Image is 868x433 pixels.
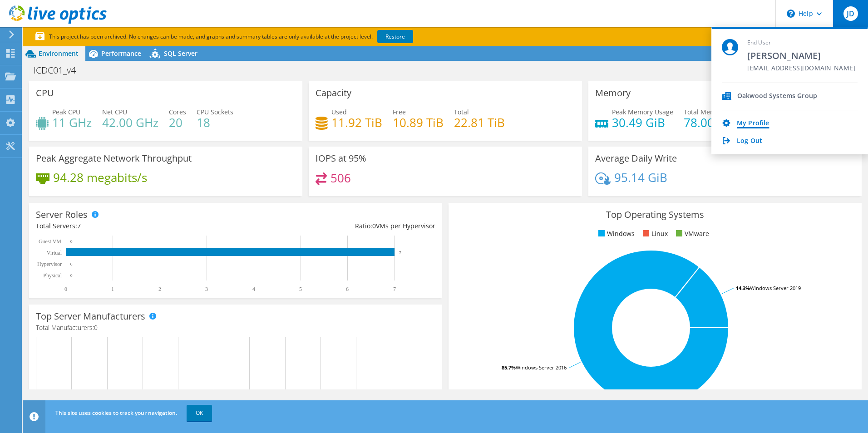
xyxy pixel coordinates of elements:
[596,229,635,239] li: Windows
[455,210,855,220] h3: Top Operating Systems
[30,65,90,75] h1: ICDC01_v4
[299,286,302,292] text: 5
[39,238,61,245] text: Guest VM
[70,239,73,244] text: 0
[737,137,762,146] a: Log Out
[77,221,81,230] span: 7
[36,221,236,231] div: Total Servers:
[674,229,709,239] li: VMware
[158,286,161,292] text: 2
[36,88,54,98] h3: CPU
[502,364,516,371] tspan: 85.7%
[454,108,469,116] span: Total
[684,108,725,116] span: Total Memory
[454,118,505,128] h4: 22.81 TiB
[187,405,212,421] a: OK
[737,92,817,101] div: Oakwood Systems Group
[399,251,401,255] text: 7
[197,118,233,128] h4: 18
[36,311,145,321] h3: Top Server Manufacturers
[684,118,737,128] h4: 78.00 GiB
[37,261,62,267] text: Hypervisor
[331,108,347,116] span: Used
[747,39,855,47] span: End User
[750,285,801,291] tspan: Windows Server 2019
[736,285,750,291] tspan: 14.3%
[612,108,673,116] span: Peak Memory Usage
[35,32,480,42] p: This project has been archived. No changes can be made, and graphs and summary tables are only av...
[102,108,127,116] span: Net CPU
[52,108,80,116] span: Peak CPU
[47,250,62,256] text: Virtual
[331,118,382,128] h4: 11.92 TiB
[197,108,233,116] span: CPU Sockets
[111,286,114,292] text: 1
[64,286,67,292] text: 0
[612,118,673,128] h4: 30.49 GiB
[737,119,769,128] a: My Profile
[169,108,186,116] span: Cores
[55,409,177,417] span: This site uses cookies to track your navigation.
[205,286,208,292] text: 3
[102,118,158,128] h4: 42.00 GHz
[393,108,406,116] span: Free
[393,286,396,292] text: 7
[747,64,855,73] span: [EMAIL_ADDRESS][DOMAIN_NAME]
[43,272,62,279] text: Physical
[372,221,376,230] span: 0
[36,323,435,333] h4: Total Manufacturers:
[843,6,858,21] span: JD
[747,49,855,62] span: [PERSON_NAME]
[53,172,147,182] h4: 94.28 megabits/s
[316,153,366,163] h3: IOPS at 95%
[94,323,98,332] span: 0
[595,153,677,163] h3: Average Daily Write
[516,364,567,371] tspan: Windows Server 2016
[377,30,413,43] a: Restore
[787,10,795,18] svg: \n
[393,118,444,128] h4: 10.89 TiB
[164,49,197,58] span: SQL Server
[252,286,255,292] text: 4
[595,88,631,98] h3: Memory
[36,210,88,220] h3: Server Roles
[39,49,79,58] span: Environment
[330,173,351,183] h4: 506
[70,273,73,278] text: 0
[614,172,667,182] h4: 95.14 GiB
[236,221,435,231] div: Ratio: VMs per Hypervisor
[316,88,351,98] h3: Capacity
[36,153,192,163] h3: Peak Aggregate Network Throughput
[346,286,349,292] text: 6
[169,118,186,128] h4: 20
[70,262,73,266] text: 0
[101,49,141,58] span: Performance
[641,229,668,239] li: Linux
[52,118,92,128] h4: 11 GHz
